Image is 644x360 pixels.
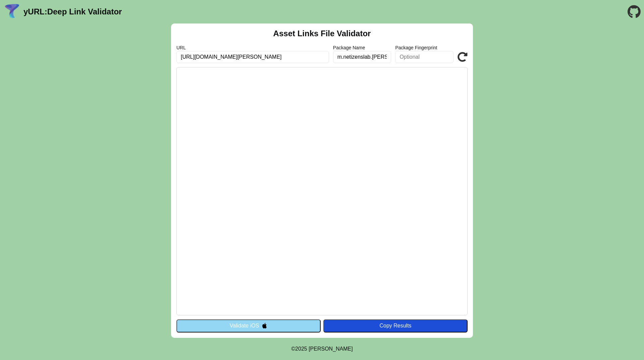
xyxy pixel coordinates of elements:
[273,29,371,38] h2: Asset Links File Validator
[327,323,464,329] div: Copy Results
[395,51,453,63] input: Optional
[333,51,391,63] input: Optional
[3,3,21,20] img: yURL Logo
[395,45,453,50] label: Package Fingerprint
[262,323,267,328] img: appleIcon.svg
[333,45,391,50] label: Package Name
[309,346,353,352] a: Michael Ibragimchayev's Personal Site
[295,346,307,352] span: 2025
[176,319,321,332] button: Validate iOS
[176,45,329,50] label: URL
[323,319,468,332] button: Copy Results
[23,7,122,16] a: yURL:Deep Link Validator
[291,338,353,360] footer: ©
[176,51,329,63] input: Required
